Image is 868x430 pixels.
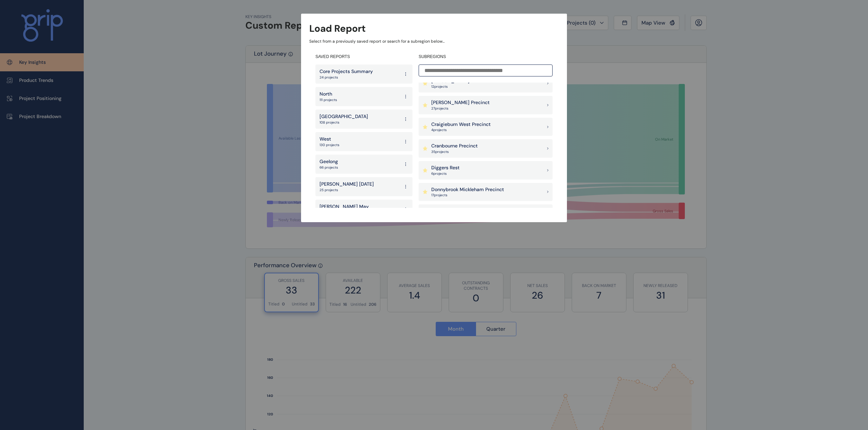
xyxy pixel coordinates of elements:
[320,98,337,102] p: 111 projects
[320,203,369,210] p: [PERSON_NAME] May
[320,91,337,98] p: North
[320,188,374,192] p: 25 projects
[320,75,373,80] p: 24 projects
[431,84,470,89] p: 12 project s
[431,193,504,198] p: 17 project s
[309,22,366,35] h3: Load Report
[320,136,339,143] p: West
[431,106,490,111] p: 27 project s
[309,39,559,44] p: Select from a previously saved report or search for a subregion below...
[431,121,491,128] p: Craigieburn West Precinct
[320,165,338,170] p: 66 projects
[431,164,460,171] p: Diggers Rest
[431,143,478,149] p: Cranbourne Precinct
[320,113,368,120] p: [GEOGRAPHIC_DATA]
[320,158,338,165] p: Geelong
[320,143,339,147] p: 130 projects
[431,171,460,176] p: 6 project s
[431,149,478,154] p: 35 project s
[320,181,374,188] p: [PERSON_NAME] [DATE]
[419,54,553,60] h4: SUBREGIONS
[315,54,412,60] h4: SAVED REPORTS
[431,99,490,106] p: [PERSON_NAME] Precinct
[431,128,491,132] p: 4 project s
[320,68,373,75] p: Core Projects Summary
[320,120,368,125] p: 108 projects
[431,186,504,193] p: Donnybrook Mickleham Precinct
